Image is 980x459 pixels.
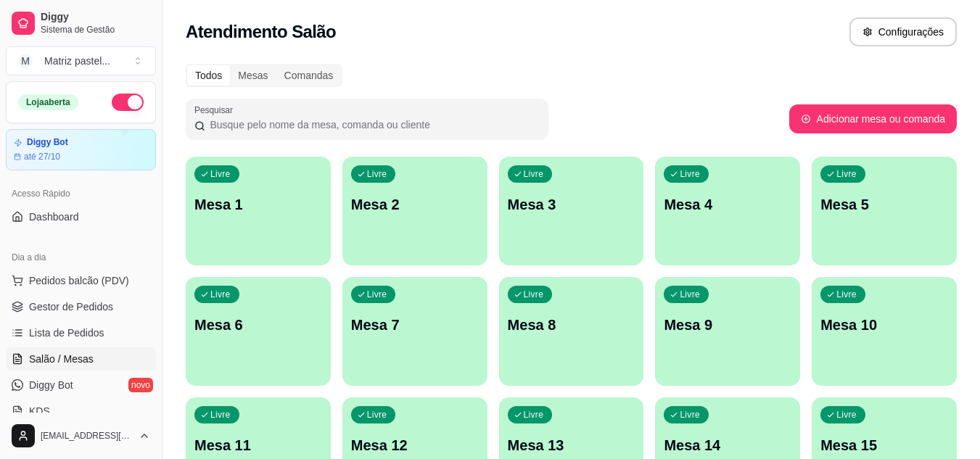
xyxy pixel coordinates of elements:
[41,11,150,24] span: Diggy
[812,277,957,386] button: LivreMesa 10
[6,182,156,205] div: Acesso Rápido
[24,151,60,162] article: até 27/10
[836,289,857,300] p: Livre
[44,54,110,68] div: Matriz pastel ...
[655,157,800,265] button: LivreMesa 4
[6,246,156,269] div: Dia a dia
[820,435,948,455] p: Mesa 15
[194,315,322,335] p: Mesa 6
[18,94,78,110] div: Loja aberta
[6,321,156,344] a: Lista de Pedidos
[680,409,700,421] p: Livre
[194,194,322,215] p: Mesa 1
[680,289,700,300] p: Livre
[29,352,94,366] span: Salão / Mesas
[29,404,50,418] span: KDS
[849,17,957,46] button: Configurações
[6,129,156,170] a: Diggy Botaté 27/10
[499,157,644,265] button: LivreMesa 3
[664,435,791,455] p: Mesa 14
[342,277,487,386] button: LivreMesa 7
[27,137,68,148] article: Diggy Bot
[820,315,948,335] p: Mesa 10
[29,299,113,314] span: Gestor de Pedidos
[524,289,544,300] p: Livre
[6,373,156,397] a: Diggy Botnovo
[29,273,129,288] span: Pedidos balcão (PDV)
[186,20,336,44] h2: Atendimento Salão
[6,6,156,41] a: DiggySistema de Gestão
[41,24,150,36] span: Sistema de Gestão
[41,430,133,442] span: [EMAIL_ADDRESS][DOMAIN_NAME]
[524,168,544,180] p: Livre
[210,289,231,300] p: Livre
[367,289,387,300] p: Livre
[351,315,479,335] p: Mesa 7
[655,277,800,386] button: LivreMesa 9
[6,295,156,318] a: Gestor de Pedidos
[6,418,156,453] button: [EMAIL_ADDRESS][DOMAIN_NAME]
[186,157,331,265] button: LivreMesa 1
[342,157,487,265] button: LivreMesa 2
[194,435,322,455] p: Mesa 11
[812,157,957,265] button: LivreMesa 5
[18,54,33,68] span: M
[367,168,387,180] p: Livre
[499,277,644,386] button: LivreMesa 8
[508,194,635,215] p: Mesa 3
[187,65,230,86] div: Todos
[664,194,791,215] p: Mesa 4
[29,210,79,224] span: Dashboard
[29,326,104,340] span: Lista de Pedidos
[351,435,479,455] p: Mesa 12
[664,315,791,335] p: Mesa 9
[29,378,73,392] span: Diggy Bot
[351,194,479,215] p: Mesa 2
[6,400,156,423] a: KDS
[210,168,231,180] p: Livre
[836,409,857,421] p: Livre
[789,104,957,133] button: Adicionar mesa ou comanda
[680,168,700,180] p: Livre
[276,65,342,86] div: Comandas
[524,409,544,421] p: Livre
[508,435,635,455] p: Mesa 13
[508,315,635,335] p: Mesa 8
[205,117,540,132] input: Pesquisar
[6,205,156,228] a: Dashboard
[836,168,857,180] p: Livre
[186,277,331,386] button: LivreMesa 6
[6,347,156,371] a: Salão / Mesas
[230,65,276,86] div: Mesas
[820,194,948,215] p: Mesa 5
[194,104,238,116] label: Pesquisar
[367,409,387,421] p: Livre
[210,409,231,421] p: Livre
[112,94,144,111] button: Alterar Status
[6,46,156,75] button: Select a team
[6,269,156,292] button: Pedidos balcão (PDV)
